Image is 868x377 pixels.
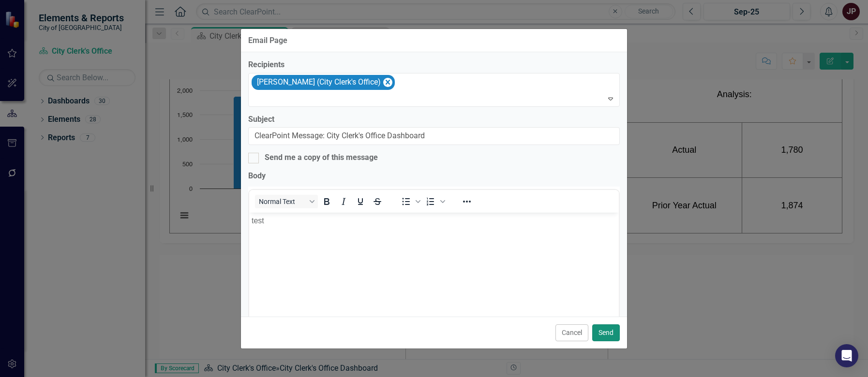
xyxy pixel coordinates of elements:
button: Underline [352,195,369,208]
button: Strikethrough [369,195,386,208]
button: Block Normal Text [255,195,318,208]
button: Cancel [555,324,588,341]
div: Open Intercom Messenger [835,344,858,367]
label: Subject [248,114,620,125]
div: Email Page [248,36,287,45]
div: Numbered list [422,195,447,208]
div: Remove Jacki Poole (City Clerk's Office) [383,78,392,87]
div: Bullet list [398,195,422,208]
button: Bold [318,195,335,208]
button: Reveal or hide additional toolbar items [459,195,475,208]
div: [PERSON_NAME] (City Clerk's Office) [254,75,382,89]
label: Body [248,171,620,182]
span: Normal Text [259,198,306,205]
button: Italic [335,195,352,208]
button: Send [592,324,620,341]
div: Send me a copy of this message [265,152,378,163]
label: Recipients [248,59,620,71]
